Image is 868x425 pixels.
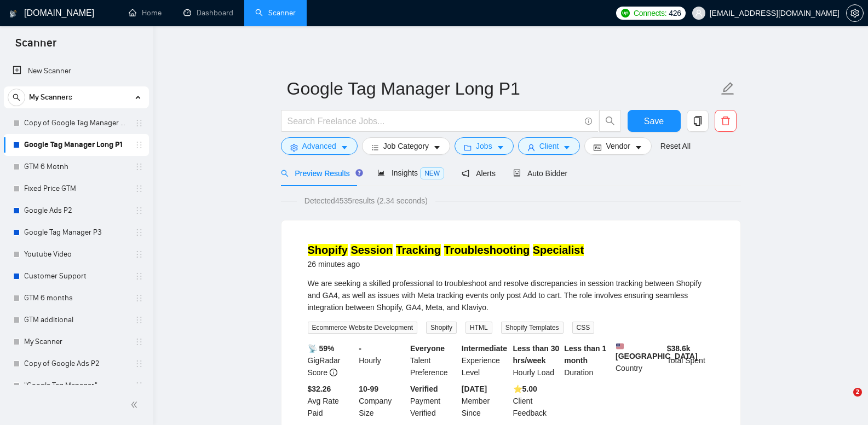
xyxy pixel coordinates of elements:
b: 10-99 [359,385,378,393]
span: holder [135,337,143,346]
span: double-left [130,399,141,410]
span: Vendor [606,140,630,152]
span: Shopify Templates [501,322,564,334]
b: $ 38.6k [667,344,691,353]
span: Detected 4535 results (2.34 seconds) [297,195,435,207]
span: search [8,94,25,101]
a: Copy of Google Tag Manager Long P1 [24,112,128,134]
div: Experience Level [459,342,511,379]
a: New Scanner [13,60,140,82]
a: Copy of Google Ads P2 [24,353,128,375]
span: info-circle [330,369,337,376]
button: Save [628,110,681,132]
a: Youtube Video [24,243,128,265]
div: Country [613,342,665,379]
span: Jobs [476,140,492,152]
span: holder [135,294,143,302]
span: caret-down [563,143,571,152]
span: edit [721,81,735,96]
mark: Specialist [533,244,584,256]
mark: Troubleshooting [444,244,530,256]
span: robot [513,170,521,177]
span: Preview Results [281,169,360,178]
span: setting [847,9,863,18]
a: Shopify Session Tracking Troubleshooting Specialist [308,244,584,256]
div: Payment Verified [408,383,459,419]
b: Everyone [410,344,445,353]
span: NEW [420,167,444,179]
span: holder [135,381,143,390]
a: searchScanner [255,8,296,18]
div: Company Size [357,383,408,419]
button: delete [715,110,737,132]
img: logo [9,5,17,22]
span: CSS [572,322,595,334]
input: Scanner name... [287,75,718,102]
span: setting [290,143,298,152]
span: holder [135,359,143,368]
div: Duration [562,342,613,379]
a: GTM additional [24,309,128,331]
span: copy [687,116,708,126]
span: idcard [594,143,601,152]
span: Shopify [426,322,457,334]
span: HTML [465,322,492,334]
span: user [527,143,535,152]
a: Reset All [660,140,691,152]
mark: Session [350,244,393,256]
span: Advanced [302,140,336,152]
b: Less than 30 hrs/week [513,344,560,365]
div: GigRadar Score [306,342,357,379]
button: userClientcaret-down [518,137,580,155]
span: holder [135,141,143,149]
div: We are seeking a skilled professional to troubleshoot and resolve discrepancies in session tracki... [308,277,714,313]
span: holder [135,228,143,237]
div: Total Spent [665,342,716,379]
span: holder [135,184,143,193]
span: info-circle [585,118,592,125]
span: holder [135,119,143,127]
span: caret-down [497,143,504,152]
span: Connects: [634,7,666,19]
span: search [600,116,620,126]
span: folder [464,143,472,152]
span: My Scanners [29,86,72,108]
span: bars [371,143,379,152]
a: My Scanner [24,331,128,353]
div: Avg Rate Paid [306,383,357,419]
span: caret-down [341,143,348,152]
div: Hourly Load [511,342,562,379]
b: [DATE] [462,385,487,393]
span: 426 [669,7,681,19]
a: Google Ads P2 [24,200,128,222]
img: 🇺🇸 [616,342,624,350]
span: search [281,170,289,177]
a: GTM 6 Motnh [24,156,128,178]
span: Alerts [462,169,496,178]
iframe: Intercom live chat [831,388,857,414]
a: Customer Support [24,265,128,287]
span: 2 [853,388,862,397]
b: Intermediate [462,344,507,353]
b: Verified [410,385,438,393]
b: [GEOGRAPHIC_DATA] [616,342,698,360]
b: 📡 59% [308,344,335,353]
span: area-chart [377,169,385,177]
span: Insights [377,168,444,177]
span: Job Category [383,140,429,152]
mark: Tracking [396,244,441,256]
mark: Shopify [308,244,348,256]
a: Fixed Price GTM [24,178,128,200]
span: Auto Bidder [513,169,567,178]
button: copy [687,110,709,132]
span: caret-down [635,143,642,152]
span: delete [715,116,736,126]
span: holder [135,206,143,215]
span: holder [135,250,143,259]
span: holder [135,316,143,324]
button: search [8,89,25,106]
span: Client [539,140,559,152]
img: upwork-logo.png [621,9,630,18]
span: caret-down [433,143,441,152]
span: notification [462,170,469,177]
